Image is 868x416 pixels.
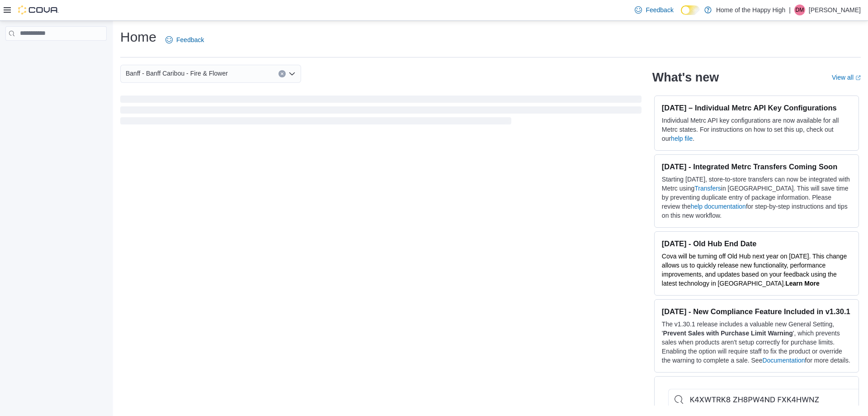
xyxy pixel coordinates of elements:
p: Starting [DATE], store-to-store transfers can now be integrated with Metrc using in [GEOGRAPHIC_D... [662,175,851,220]
a: View allExternal link [832,74,861,81]
button: Clear input [278,70,286,77]
p: | [789,5,791,15]
strong: Prevent Sales with Purchase Limit Warning [663,330,793,337]
a: Feedback [631,1,677,19]
button: Open list of options [288,70,296,77]
img: Cova [18,5,59,14]
span: Cova will be turning off Old Hub next year on [DATE]. This change allows us to quickly release ne... [662,253,847,287]
h3: [DATE] – Individual Metrc API Key Configurations [662,103,851,112]
p: [PERSON_NAME] [809,5,861,15]
span: Feedback [646,5,673,14]
span: Loading [120,97,642,126]
a: Documentation [762,357,805,364]
h3: [DATE] - Old Hub End Date [662,239,851,248]
h3: [DATE] - New Compliance Feature Included in v1.30.1 [662,307,851,316]
p: Home of the Happy High [716,5,785,15]
a: Learn More [785,280,819,287]
h2: What's new [652,70,719,85]
a: Feedback [162,31,208,49]
p: Individual Metrc API key configurations are now available for all Metrc states. For instructions ... [662,116,851,143]
span: DM [796,5,804,15]
a: Transfers [694,185,721,192]
svg: External link [855,75,861,81]
h1: Home [120,28,156,46]
a: help file [671,135,693,142]
p: The v1.30.1 release includes a valuable new General Setting, ' ', which prevents sales when produ... [662,320,851,365]
span: Dark Mode [681,15,681,15]
nav: Complex example [5,43,107,64]
h3: [DATE] - Integrated Metrc Transfers Coming Soon [662,162,851,171]
span: Feedback [176,35,204,44]
span: Banff - Banff Caribou - Fire & Flower [126,68,228,79]
input: Dark Mode [681,5,700,15]
div: Devan Malloy [794,5,805,15]
a: help documentation [691,203,746,210]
